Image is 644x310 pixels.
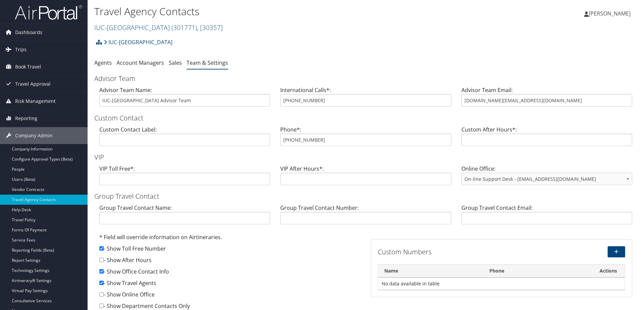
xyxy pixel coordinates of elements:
[99,245,361,256] div: - Show Toll Free Number
[94,74,637,83] h3: Advisor Team
[169,59,182,66] a: Sales
[94,113,637,123] h3: Custom Contact
[94,125,275,151] div: Custom Contact Label:
[378,264,483,278] th: Name: activate to sort column descending
[275,125,456,151] div: Phone*:
[15,110,37,127] span: Reporting
[171,23,197,32] span: ( 301771 )
[94,59,112,66] a: Agents
[592,264,625,278] th: Actions: activate to sort column ascending
[275,204,456,230] div: Group Travel Contact Number:
[584,3,637,24] a: [PERSON_NAME]
[99,279,361,290] div: - Show Travel Agents
[94,152,637,162] h3: VIP
[483,264,592,278] th: Phone: activate to sort column ascending
[275,165,456,191] div: VIP After Hours*:
[15,93,56,110] span: Risk Management
[275,86,456,112] div: International Calls*:
[456,165,637,191] div: Online Office:
[94,204,275,230] div: Group Travel Contact Name:
[94,165,275,191] div: VIP Toll Free*:
[94,4,456,19] h1: Travel Agency Contacts
[117,59,164,66] a: Account Managers
[15,76,51,92] span: Travel Approval
[456,86,637,112] div: Advisor Team Email:
[197,23,223,32] span: , [ 30357 ]
[15,41,27,58] span: Trips
[456,125,637,151] div: Custom After Hours*:
[15,127,53,144] span: Company Admin
[378,247,541,257] h3: Custom Numbers
[15,4,82,20] img: airportal-logo.png
[99,233,361,245] div: * Field will override information on Airtineraries.
[99,256,361,267] div: - Show After Hours
[456,204,637,230] div: Group Travel Contact Email:
[94,86,275,112] div: Advisor Team Name:
[15,58,41,75] span: Book Travel
[94,192,637,201] h3: Group Travel Contact
[94,23,223,32] a: IUC-[GEOGRAPHIC_DATA]
[104,35,172,49] a: IUC-[GEOGRAPHIC_DATA]
[589,10,631,17] span: [PERSON_NAME]
[99,267,361,279] div: - Show Office Contact Info
[378,278,625,290] td: No data available in table
[15,24,42,41] span: Dashboards
[99,290,361,302] div: - Show Online Office
[187,59,228,66] a: Team & Settings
